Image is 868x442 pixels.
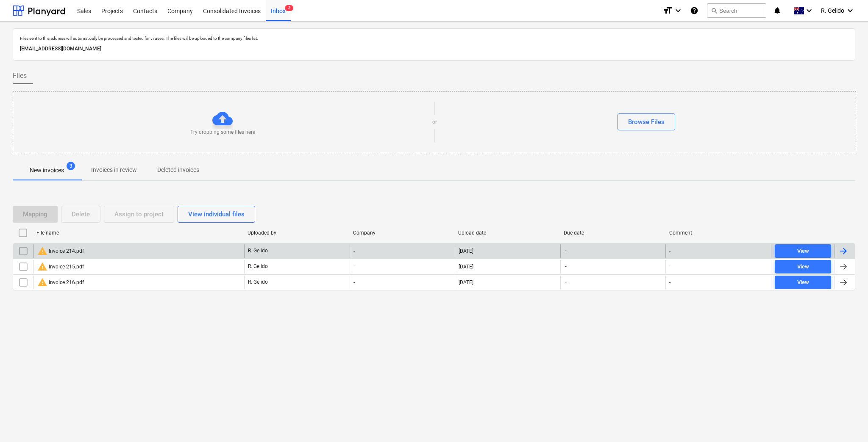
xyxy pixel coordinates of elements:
i: keyboard_arrow_down [804,6,814,16]
div: View [797,278,809,287]
p: R. Gelido [248,247,268,254]
div: [DATE] [459,264,473,270]
p: R. Gelido [248,279,268,286]
span: - [564,247,568,254]
div: File name [36,230,241,236]
div: Comment [669,230,768,236]
span: - [564,279,568,286]
i: format_size [663,6,673,16]
span: warning [37,262,47,272]
div: - [669,248,670,254]
p: New invoices [30,166,64,175]
div: Try dropping some files hereorBrowse Files [13,91,856,153]
i: keyboard_arrow_down [673,6,683,16]
span: warning [37,246,47,256]
span: R. Gelido [821,7,844,14]
div: Invoice 214.pdf [37,246,84,256]
div: Uploaded by [248,230,346,236]
div: - [669,264,670,270]
div: Due date [564,230,662,236]
span: search [711,7,718,14]
button: Search [707,3,766,18]
div: View individual files [188,209,245,220]
p: or [432,119,437,126]
p: R. Gelido [248,263,268,270]
p: Try dropping some files here [190,129,255,136]
div: Invoice 215.pdf [37,262,84,272]
span: 3 [67,162,75,170]
div: Company [353,230,452,236]
p: Invoices in review [91,166,137,174]
button: Browse Files [618,113,675,130]
div: - [350,244,455,258]
span: - [564,263,568,270]
p: [EMAIL_ADDRESS][DOMAIN_NAME] [20,44,848,53]
iframe: Chat Widget [826,401,868,442]
i: notifications [773,6,782,16]
div: View [797,246,809,256]
span: Files [13,71,27,81]
i: Knowledge base [690,6,698,16]
div: Browse Files [628,116,665,127]
i: keyboard_arrow_down [845,6,855,16]
p: Files sent to this address will automatically be processed and tested for viruses. The files will... [20,36,848,41]
button: View individual files [178,206,255,223]
div: - [350,276,455,289]
div: Upload date [458,230,557,236]
div: - [350,260,455,273]
span: warning [37,277,47,287]
button: View [775,260,831,273]
span: 3 [285,5,293,11]
div: - [669,279,670,285]
div: [DATE] [459,248,473,254]
button: View [775,244,831,258]
p: Deleted invoices [157,166,199,174]
div: Invoice 216.pdf [37,277,84,287]
button: View [775,276,831,289]
div: View [797,262,809,272]
div: [DATE] [459,279,473,285]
